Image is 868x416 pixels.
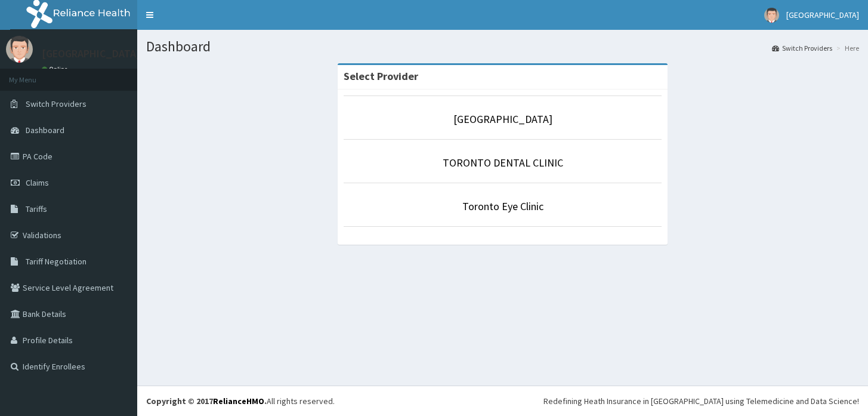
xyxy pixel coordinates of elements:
[26,125,64,135] span: Dashboard
[26,177,49,188] span: Claims
[786,10,859,20] span: [GEOGRAPHIC_DATA]
[344,69,418,83] strong: Select Provider
[772,43,832,53] a: Switch Providers
[146,39,859,54] h1: Dashboard
[26,98,87,109] span: Switch Providers
[42,65,70,73] a: Online
[443,156,563,170] a: TORONTO DENTAL CLINIC
[453,112,552,126] a: [GEOGRAPHIC_DATA]
[146,396,267,406] strong: Copyright © 2017 .
[543,395,859,407] div: Redefining Heath Insurance in [GEOGRAPHIC_DATA] using Telemedicine and Data Science!
[213,396,264,406] a: RelianceHMO
[26,204,47,214] span: Tariffs
[42,48,140,59] p: [GEOGRAPHIC_DATA]
[764,8,779,23] img: User Image
[6,36,33,63] img: User Image
[26,256,87,267] span: Tariff Negotiation
[137,386,868,416] footer: All rights reserved.
[462,199,543,213] a: Toronto Eye Clinic
[833,43,859,53] li: Here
